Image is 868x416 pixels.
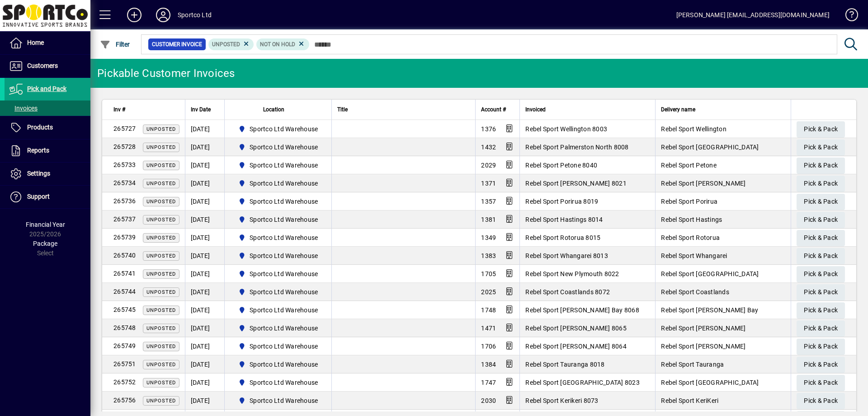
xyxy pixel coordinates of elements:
button: Add [120,7,149,23]
span: Rebel Sport Rotorua 8015 [525,234,600,241]
span: Rebel Sport [GEOGRAPHIC_DATA] [661,270,759,277]
td: [DATE] [185,301,224,319]
span: 1383 [481,252,496,259]
button: Pick & Pack [797,339,845,355]
button: Pick & Pack [797,176,845,192]
span: Unposted [146,235,176,241]
span: Pick & Pack [804,267,838,282]
td: [DATE] [185,120,224,138]
button: Pick & Pack [797,375,845,391]
span: Rebel Sport Petone 8040 [525,162,597,169]
span: Sportco Ltd Warehouse [250,342,318,351]
span: Rebel Sport Coastlands 8072 [525,288,610,296]
span: Rebel Sport Tauranga 8018 [525,361,604,368]
a: Settings [5,163,90,185]
span: Delivery name [661,105,695,115]
td: [DATE] [185,373,224,392]
span: Products [27,124,53,131]
span: Invoices [9,105,38,112]
div: Delivery name [661,105,785,115]
span: Rebel Sport [PERSON_NAME] Bay 8068 [525,306,639,314]
span: Unposted [146,163,176,168]
span: 265751 [113,360,136,368]
button: Pick & Pack [797,248,845,264]
div: Inv # [113,105,179,115]
span: Pick & Pack [804,122,838,137]
a: Products [5,116,90,139]
button: Pick & Pack [797,284,845,301]
span: Pick & Pack [804,285,838,300]
span: 2029 [481,162,496,169]
span: Sportco Ltd Warehouse [250,251,318,260]
a: Support [5,186,90,208]
a: Home [5,32,90,54]
span: Rebel Sport [PERSON_NAME] Bay [661,306,758,314]
span: Sportco Ltd Warehouse [235,142,322,153]
td: [DATE] [185,355,224,373]
span: Unposted [146,289,176,295]
span: 265734 [113,179,136,186]
button: Pick & Pack [797,357,845,373]
span: Unposted [146,253,176,259]
span: Sportco Ltd Warehouse [235,196,322,207]
span: 1748 [481,306,496,314]
span: Sportco Ltd Warehouse [235,341,322,352]
span: 1381 [481,216,496,223]
span: 265739 [113,234,136,241]
span: Rebel Sport [PERSON_NAME] [661,180,745,187]
button: Pick & Pack [797,393,845,409]
span: Inv Date [191,105,211,115]
div: [PERSON_NAME] [EMAIL_ADDRESS][DOMAIN_NAME] [676,8,830,22]
mat-chip: Customer Invoice Status: Unposted [208,38,254,50]
span: Sportco Ltd Warehouse [250,287,318,296]
button: Filter [98,36,132,53]
mat-chip: Hold Status: Not On Hold [256,38,309,50]
a: Reports [5,139,90,162]
span: Pick & Pack [804,212,838,227]
a: Customers [5,55,90,77]
td: [DATE] [185,265,224,283]
div: Title [337,105,470,115]
span: 265748 [113,324,136,331]
span: Rebel Sport Tauranga [661,361,724,368]
button: Pick & Pack [797,139,845,156]
span: Rebel Sport [PERSON_NAME] [661,343,745,350]
span: Support [27,193,50,200]
span: 265727 [113,125,136,132]
span: Unposted [146,271,176,277]
span: Sportco Ltd Warehouse [235,395,322,406]
span: Sportco Ltd Warehouse [250,378,318,387]
span: Rebel Sport Whangarei [661,252,727,259]
span: Home [27,39,44,46]
span: Pick & Pack [804,230,838,245]
td: [DATE] [185,392,224,410]
span: Sportco Ltd Warehouse [235,160,322,171]
td: [DATE] [185,337,224,355]
span: Sportco Ltd Warehouse [250,360,318,369]
a: Invoices [5,100,90,116]
span: Rebel Sport [PERSON_NAME] [661,325,745,332]
span: Sportco Ltd Warehouse [250,306,318,315]
span: Unposted [146,325,176,331]
span: 1747 [481,379,496,386]
span: Rebel Sport [PERSON_NAME] 8021 [525,180,627,187]
span: Invoiced [525,105,546,115]
span: Unposted [146,181,176,186]
span: Title [337,105,348,115]
span: 1357 [481,198,496,205]
span: Inv # [113,105,125,115]
span: Pick & Pack [804,321,838,336]
span: Sportco Ltd Warehouse [235,377,322,388]
span: Sportco Ltd Warehouse [235,305,322,316]
span: Sportco Ltd Warehouse [235,268,322,279]
span: Pick & Pack [804,158,838,173]
span: 1471 [481,325,496,332]
span: Unposted [146,344,176,349]
span: Sportco Ltd Warehouse [235,232,322,243]
span: Pick & Pack [804,140,838,155]
span: Package [33,240,57,247]
span: Rebel Sport Palmerston North 8008 [525,143,628,151]
span: Sportco Ltd Warehouse [250,143,318,152]
span: Sportco Ltd Warehouse [250,197,318,206]
span: 1384 [481,361,496,368]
